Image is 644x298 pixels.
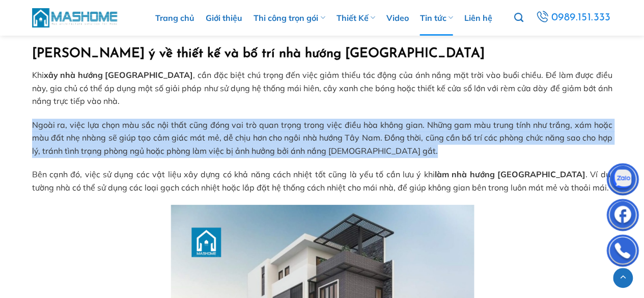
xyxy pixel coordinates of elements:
[514,7,523,29] a: Tìm kiếm
[32,70,612,106] span: Khi , cần đặc biệt chú trọng đến việc giảm thiểu tác động của ánh nắng mặt trời vào buổi chiều. Đ...
[607,166,638,196] img: Zalo
[607,201,638,232] img: Facebook
[32,7,119,29] img: MasHome – Tổng Thầu Thiết Kế Và Xây Nhà Trọn Gói
[44,70,193,80] strong: xây nhà hướng [GEOGRAPHIC_DATA]
[534,9,612,27] a: 0989.151.333
[32,47,485,60] b: [PERSON_NAME] ý về thiết kế và bố trí nhà hướng [GEOGRAPHIC_DATA]
[435,169,585,179] strong: làm nhà hướng [GEOGRAPHIC_DATA]
[32,120,612,156] span: Ngoài ra, việc lựa chọn màu sắc nội thất cũng đóng vai trò quan trọng trong việc điều hòa không g...
[613,268,633,288] a: Lên đầu trang
[551,9,611,26] span: 0989.151.333
[607,237,638,267] img: Phone
[32,169,612,193] span: Bên cạnh đó, việc sử dụng các vật liệu xây dựng có khả năng cách nhiệt tốt cũng là yếu tố cần lưu...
